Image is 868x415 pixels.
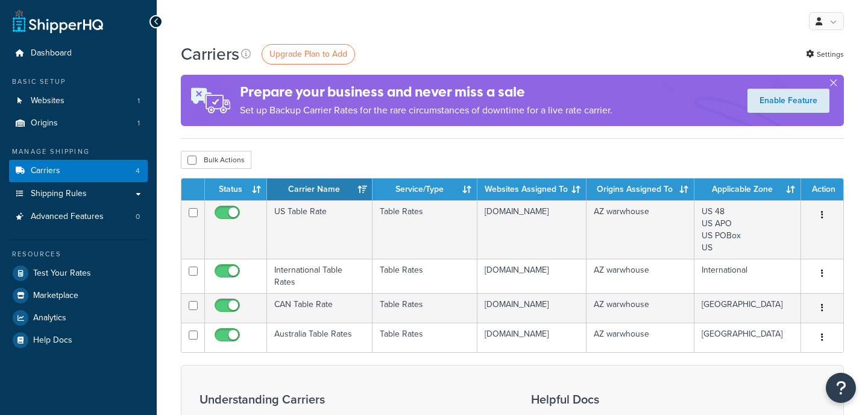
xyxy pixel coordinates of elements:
th: Carrier Name: activate to sort column ascending [267,179,373,200]
span: Origins [31,118,58,128]
span: Upgrade Plan to Add [269,48,347,60]
li: Advanced Features [9,206,148,228]
h3: Helpful Docs [531,393,688,406]
h3: Understanding Carriers [200,393,501,406]
td: [DOMAIN_NAME] [477,200,587,259]
td: Table Rates [373,323,477,352]
td: AZ warwhouse [587,323,694,352]
td: [GEOGRAPHIC_DATA] [694,323,801,352]
span: Carriers [31,166,60,176]
a: Enable Feature [747,89,829,113]
a: Dashboard [9,42,148,65]
a: Shipping Rules [9,183,148,205]
td: [DOMAIN_NAME] [477,259,587,293]
div: Manage Shipping [9,147,148,157]
a: Marketplace [9,285,148,306]
td: CAN Table Rate [267,293,373,323]
td: [DOMAIN_NAME] [477,293,587,323]
a: Carriers 4 [9,160,148,182]
li: Origins [9,112,148,135]
a: Advanced Features 0 [9,206,148,228]
a: Upgrade Plan to Add [262,44,355,65]
a: Websites 1 [9,90,148,112]
th: Status: activate to sort column ascending [205,179,267,200]
img: ad-rules-rateshop-fe6ec290ccb7230408bd80ed9643f0289d75e0ffd9eb532fc0e269fcd187b520.png [181,75,240,126]
th: Websites Assigned To: activate to sort column ascending [477,179,587,200]
th: Action [801,179,843,200]
button: Bulk Actions [181,151,251,169]
td: International Table Rates [267,259,373,293]
span: Test Your Rates [33,268,91,279]
a: Origins 1 [9,112,148,135]
td: US Table Rate [267,200,373,259]
th: Service/Type: activate to sort column ascending [373,179,477,200]
td: [DOMAIN_NAME] [477,323,587,352]
h1: Carriers [181,42,239,66]
h4: Prepare your business and never miss a sale [240,82,612,102]
td: Table Rates [373,259,477,293]
span: Marketplace [33,291,78,301]
td: AZ warwhouse [587,293,694,323]
p: Set up Backup Carrier Rates for the rare circumstances of downtime for a live rate carrier. [240,102,612,119]
span: 4 [136,166,140,176]
div: Basic Setup [9,77,148,87]
button: Open Resource Center [826,373,856,403]
span: Advanced Features [31,212,104,222]
a: Settings [806,46,844,63]
td: Australia Table Rates [267,323,373,352]
span: Analytics [33,313,66,323]
li: Websites [9,90,148,112]
a: Help Docs [9,329,148,351]
li: Carriers [9,160,148,182]
span: Shipping Rules [31,189,87,199]
th: Applicable Zone: activate to sort column ascending [694,179,801,200]
a: ShipperHQ Home [13,9,103,33]
td: International [694,259,801,293]
div: Resources [9,249,148,259]
span: 1 [137,118,140,128]
span: Websites [31,96,64,106]
a: Analytics [9,307,148,329]
td: US 48 US APO US POBox US [694,200,801,259]
span: Dashboard [31,48,72,59]
td: Table Rates [373,200,477,259]
span: 1 [137,96,140,106]
td: Table Rates [373,293,477,323]
a: Test Your Rates [9,262,148,284]
td: [GEOGRAPHIC_DATA] [694,293,801,323]
th: Origins Assigned To: activate to sort column ascending [587,179,694,200]
span: Help Docs [33,335,72,346]
td: AZ warwhouse [587,259,694,293]
span: 0 [136,212,140,222]
td: AZ warwhouse [587,200,694,259]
